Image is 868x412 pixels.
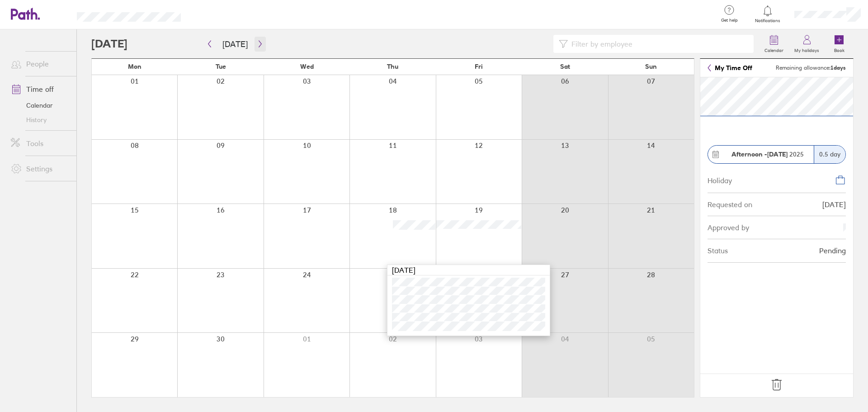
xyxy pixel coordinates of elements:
div: Status [708,246,728,255]
a: Calendar [4,98,76,113]
a: Calendar [759,29,789,58]
span: Mon [128,63,142,70]
a: Tools [4,134,76,152]
span: Notifications [753,18,783,24]
span: Wed [300,63,314,70]
a: My holidays [789,29,825,58]
button: [DATE] [215,37,255,52]
span: Thu [387,63,398,70]
a: My Time Off [708,64,752,71]
a: History [4,113,76,127]
div: Approved by [708,223,749,232]
label: My holidays [789,45,825,53]
div: Pending [819,246,846,255]
a: Time off [4,80,76,98]
strong: 1 days [830,64,846,71]
a: Settings [4,160,76,178]
input: Filter by employee [568,35,748,52]
a: Book [825,29,854,58]
div: [DATE] [387,265,550,275]
label: Book [829,45,850,53]
span: 2025 [731,151,804,158]
span: Remaining allowance: [776,65,846,71]
span: Get help [715,18,744,23]
div: 0.5 day [814,146,845,163]
a: Notifications [753,5,783,24]
span: Tue [216,63,226,70]
strong: [DATE] [767,150,788,158]
strong: Afternoon - [731,150,767,158]
a: People [4,55,76,73]
span: Sat [560,63,570,70]
div: Holiday [708,175,732,185]
span: Sun [645,63,657,70]
label: Calendar [759,45,789,53]
span: Fri [475,63,483,70]
div: [DATE] [822,200,846,208]
div: Requested on [708,200,752,208]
